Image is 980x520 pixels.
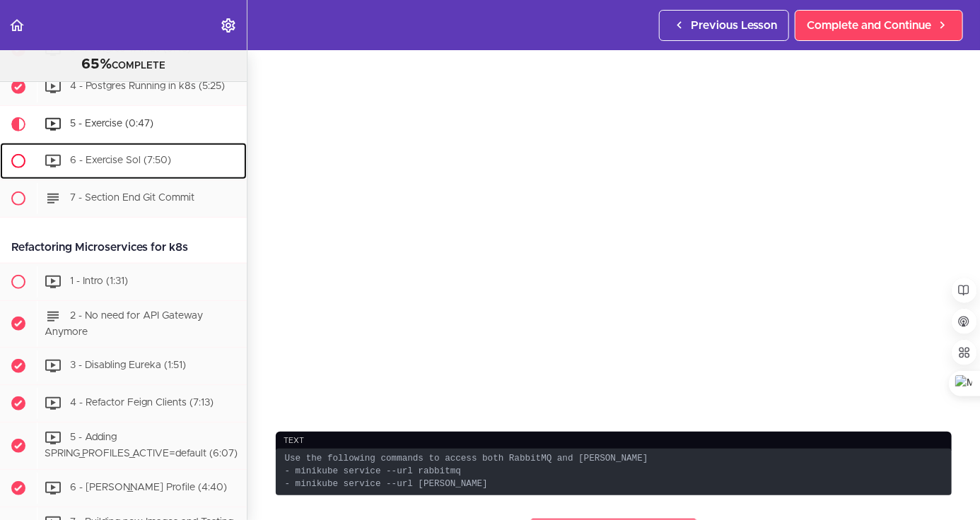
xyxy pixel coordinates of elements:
[70,361,186,371] span: 3 - Disabling Eureka (1:51)
[276,432,952,451] div: text
[70,398,214,408] span: 4 - Refactor Feign Clients (7:13)
[276,449,952,496] code: Use the following commands to access both RabbitMQ and [PERSON_NAME] - minikube service --url rab...
[70,119,153,129] span: 5 - Exercise (0:47)
[691,17,777,34] span: Previous Lesson
[70,81,225,91] span: 4 - Postgres Running in k8s (5:25)
[18,56,229,74] div: COMPLETE
[276,30,952,410] iframe: Video Player
[795,10,963,41] a: Complete and Continue
[659,10,789,41] a: Previous Lesson
[8,17,25,34] svg: Back to course curriculum
[81,57,112,71] span: 65%
[807,17,931,34] span: Complete and Continue
[70,483,227,492] span: 6 - [PERSON_NAME] Profile (4:40)
[220,17,237,34] svg: Settings Menu
[70,276,128,286] span: 1 - Intro (1:31)
[70,155,171,165] span: 6 - Exercise Sol (7:50)
[45,311,203,337] span: 2 - No need for API Gateway Anymore
[70,193,194,203] span: 7 - Section End Git Commit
